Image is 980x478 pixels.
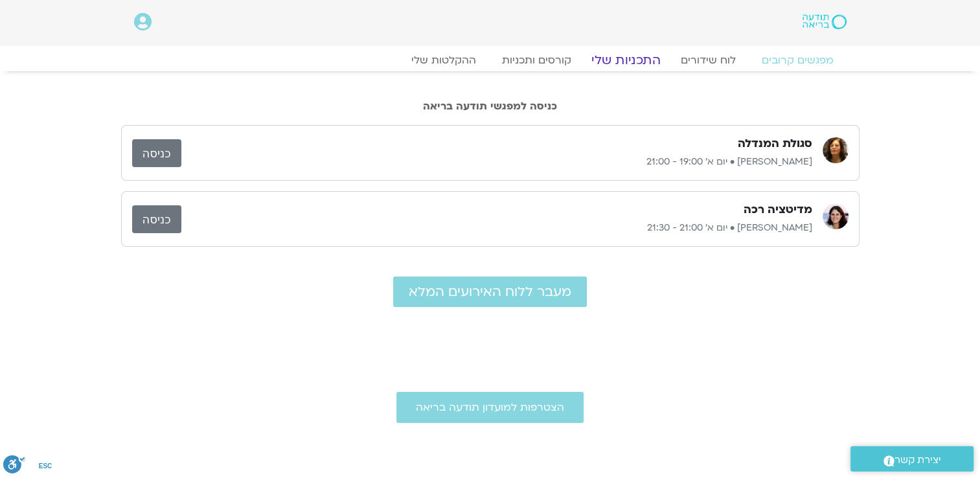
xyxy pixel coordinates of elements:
p: [PERSON_NAME] • יום א׳ 21:00 - 21:30 [181,220,812,236]
img: מיכל גורל [823,203,849,229]
h3: מדיטציה רכה [744,202,812,218]
a: ההקלטות שלי [398,54,489,67]
a: התכניות שלי [576,52,676,68]
span: יצירת קשר [895,451,941,469]
a: כניסה [132,205,181,233]
a: כניסה [132,139,181,167]
span: מעבר ללוח האירועים המלא [409,284,571,299]
img: רונית הולנדר [823,137,849,163]
h2: כניסה למפגשי תודעה בריאה [121,100,860,112]
p: [PERSON_NAME] • יום א׳ 19:00 - 21:00 [181,154,812,170]
a: הצטרפות למועדון תודעה בריאה [396,392,584,423]
h3: סגולת המנדלה [738,136,812,152]
span: הצטרפות למועדון תודעה בריאה [416,402,564,413]
a: מעבר ללוח האירועים המלא [393,277,587,307]
a: מפגשים קרובים [749,54,847,67]
a: יצירת קשר [850,446,974,472]
nav: Menu [134,54,847,67]
a: קורסים ותכניות [489,54,584,67]
a: לוח שידורים [668,54,749,67]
